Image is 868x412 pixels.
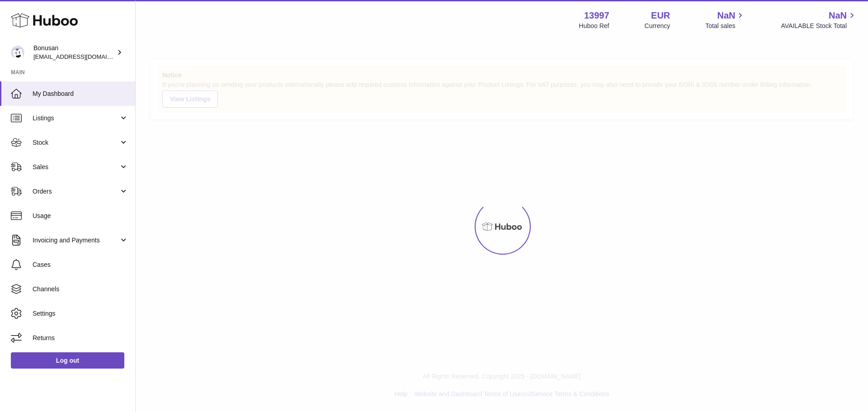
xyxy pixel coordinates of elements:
[829,9,847,22] span: NaN
[33,260,128,269] span: Cases
[33,90,128,98] span: My Dashboard
[33,163,119,171] span: Sales
[781,22,857,30] span: AVAILABLE Stock Total
[11,46,24,59] img: internalAdmin-13997@internal.huboo.com
[33,212,128,220] span: Usage
[33,44,115,61] div: Bonusan
[33,138,119,147] span: Stock
[705,22,745,30] span: Total sales
[651,9,670,22] strong: EUR
[33,236,119,245] span: Invoicing and Payments
[584,9,609,22] strong: 13997
[11,352,124,369] a: Log out
[781,9,857,30] a: NaN AVAILABLE Stock Total
[33,187,119,196] span: Orders
[717,9,735,22] span: NaN
[33,114,119,123] span: Listings
[33,53,133,60] span: [EMAIL_ADDRESS][DOMAIN_NAME]
[645,22,670,30] div: Currency
[705,9,745,30] a: NaN Total sales
[33,334,128,342] span: Returns
[33,309,128,318] span: Settings
[33,285,128,294] span: Channels
[579,22,609,30] div: Huboo Ref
